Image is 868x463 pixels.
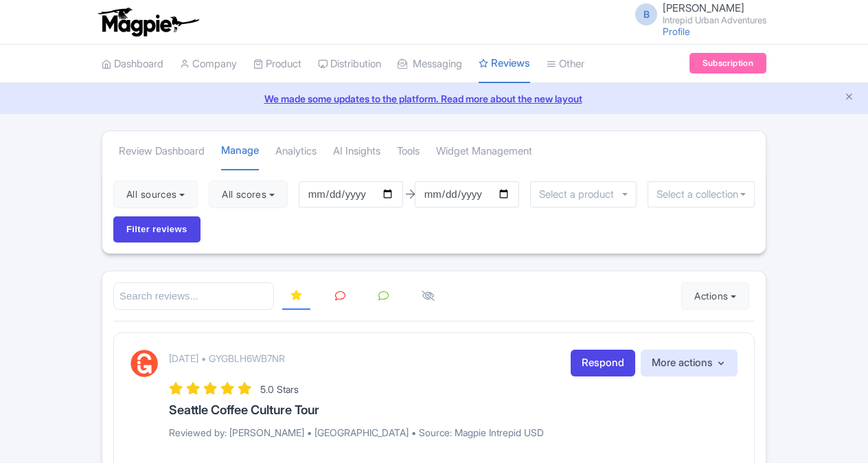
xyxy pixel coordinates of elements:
[681,282,749,310] button: Actions
[318,45,381,83] a: Distribution
[260,383,299,395] span: 5.0 Stars
[663,25,690,37] a: Profile
[627,3,766,25] a: B [PERSON_NAME] Intrepid Urban Adventures
[333,133,380,170] a: AI Insights
[635,3,657,25] span: B
[539,188,621,201] input: Select a product
[436,133,532,170] a: Widget Management
[113,282,274,310] input: Search reviews...
[398,45,462,83] a: Messaging
[275,133,317,170] a: Analytics
[253,45,301,83] a: Product
[113,216,201,242] input: Filter reviews
[169,425,738,440] p: Reviewed by: [PERSON_NAME] • [GEOGRAPHIC_DATA] • Source: Magpie Intrepid USD
[571,350,635,376] a: Respond
[130,350,158,377] img: GetYourGuide Logo
[663,1,744,14] span: [PERSON_NAME]
[547,45,584,83] a: Other
[479,45,530,84] a: Reviews
[397,133,420,170] a: Tools
[8,91,860,106] a: We made some updates to the platform. Read more about the new layout
[102,45,163,83] a: Dashboard
[180,45,237,83] a: Company
[119,133,205,170] a: Review Dashboard
[209,181,288,208] button: All scores
[641,350,738,376] button: More actions
[689,53,766,74] a: Subscription
[169,351,285,365] p: [DATE] • GYGBLH6WB7NR
[221,132,259,171] a: Manage
[663,16,766,25] small: Intrepid Urban Adventures
[169,403,738,417] h3: Seattle Coffee Culture Tour
[844,90,854,106] button: Close announcement
[113,181,198,208] button: All sources
[656,188,746,201] input: Select a collection
[95,7,201,37] img: logo-ab69f6fb50320c5b225c76a69d11143b.png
